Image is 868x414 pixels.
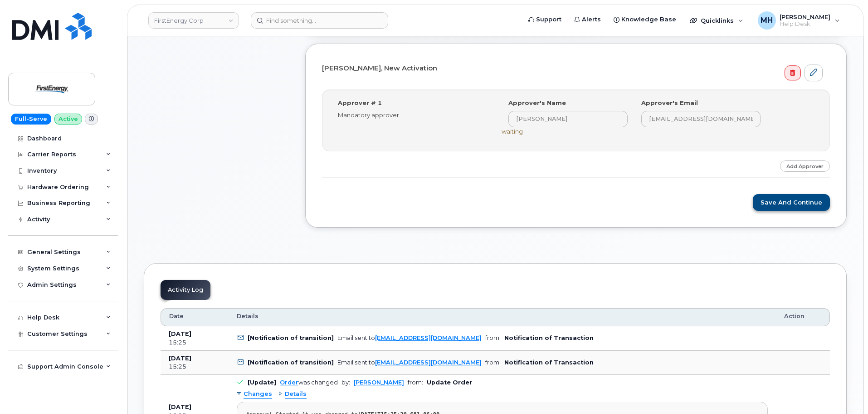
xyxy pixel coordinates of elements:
label: Approver's Email [641,99,698,107]
label: Approver's Name [508,99,566,107]
input: Input [508,111,628,127]
b: Update Order [427,379,472,386]
span: Details [237,312,258,320]
span: Alerts [582,15,601,24]
label: Approver # 1 [338,99,382,107]
a: Order [280,379,298,386]
a: [EMAIL_ADDRESS][DOMAIN_NAME] [375,334,482,341]
a: Support [522,10,568,29]
span: Support [536,15,561,24]
a: Add Approver [780,160,830,172]
b: Notification of Transaction [504,359,594,366]
h4: [PERSON_NAME], New Activation [322,65,823,72]
span: [PERSON_NAME] [780,13,830,20]
b: [Update] [248,379,276,386]
button: Save and Continue [753,194,830,211]
div: 15:25 [169,339,220,347]
b: [DATE] [169,330,191,337]
span: Changes [244,390,272,399]
span: MH [761,15,773,26]
div: was changed [280,379,338,386]
a: [PERSON_NAME] [354,379,404,386]
b: [Notification of transition] [248,334,334,341]
span: Help Desk [780,20,830,28]
a: Alerts [568,10,607,29]
span: by: [341,379,350,386]
span: from: [408,379,423,386]
a: FirstEnergy Corp [148,12,239,29]
input: Find something... [251,12,388,29]
iframe: Messenger Launcher [829,374,861,407]
div: Email sent to [337,359,482,366]
b: [DATE] [169,355,191,362]
input: Input [641,111,761,127]
span: Details [285,390,307,399]
span: Quicklinks [701,17,734,24]
b: [Notification of transition] [248,359,334,366]
b: Notification of Transaction [504,334,594,341]
th: Action [776,308,830,326]
span: from: [485,334,501,341]
a: [EMAIL_ADDRESS][DOMAIN_NAME] [375,359,482,366]
b: [DATE] [169,404,191,410]
div: 15:25 [169,363,220,371]
span: waiting [502,128,523,135]
div: Melissa Hoye [751,11,846,30]
div: Quicklinks [683,11,750,30]
a: Knowledge Base [607,10,683,29]
span: from: [485,359,501,366]
span: Date [169,312,184,320]
span: Knowledge Base [621,15,676,24]
div: Email sent to [337,334,482,341]
div: Mandatory approver [338,111,488,120]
